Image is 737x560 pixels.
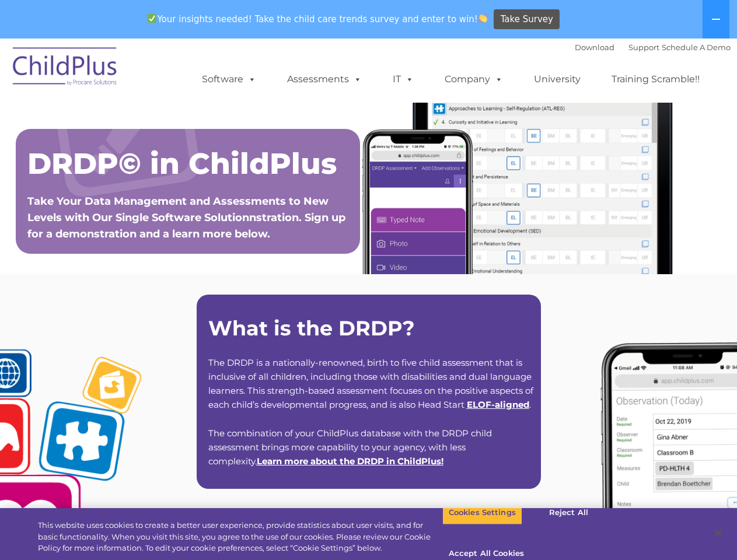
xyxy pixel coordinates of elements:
[190,68,268,91] a: Software
[705,520,731,546] button: Close
[27,195,345,240] span: Take Your Data Management and Assessments to New Levels with Our Single Software Solutionnstratio...
[257,456,443,467] span: !
[442,501,522,525] button: Cookies Settings
[208,357,533,410] span: The DRDP is a nationally-renowned, birth to five child assessment that is inclusive of all childr...
[143,8,493,30] span: Your insights needed! Take the child care trends survey and enter to win!
[27,146,337,181] span: DRDP© in ChildPlus
[494,9,560,30] a: Take Survey
[148,14,156,23] img: ✅
[208,316,415,341] strong: What is the DRDP?
[628,43,659,52] a: Support
[522,68,592,91] a: University
[7,39,124,97] img: ChildPlus by Procare Solutions
[381,68,425,91] a: IT
[532,501,605,525] button: Reject All
[478,14,487,23] img: 👏
[275,68,373,91] a: Assessments
[467,399,529,410] a: ELOF-aligned
[433,68,515,91] a: Company
[575,43,614,52] a: Download
[575,43,731,52] font: |
[501,9,553,30] span: Take Survey
[600,68,711,91] a: Training Scramble!!
[38,520,442,554] div: This website uses cookies to create a better user experience, provide statistics about user visit...
[257,456,441,467] a: Learn more about the DRDP in ChildPlus
[208,428,492,467] span: The combination of your ChildPlus database with the DRDP child assessment brings more capability ...
[662,43,731,52] a: Schedule A Demo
